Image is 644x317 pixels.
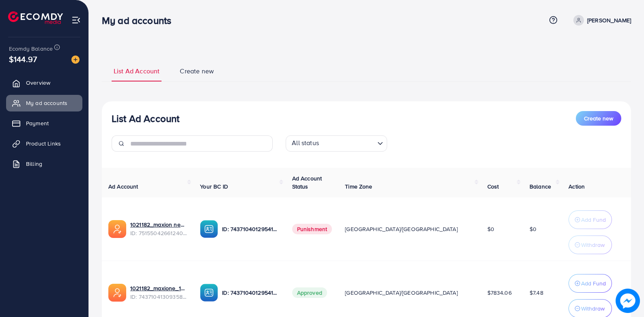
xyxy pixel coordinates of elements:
p: Withdraw [581,304,605,313]
a: Payment [6,115,82,131]
div: <span class='underline'>1021182_maxion new 2nd_1749839824416</span></br>7515504266124050440 [130,221,187,237]
span: $7834.06 [487,289,512,297]
p: ID: 7437104012954140673 [222,224,279,234]
span: Approved [292,287,327,298]
p: Withdraw [581,240,605,250]
span: Ad Account Status [292,174,322,191]
span: Time Zone [345,182,372,191]
span: $7.48 [530,289,543,297]
span: Product Links [26,139,61,148]
span: All status [290,137,321,150]
button: Create new [576,111,621,126]
img: ic-ads-acc.e4c84228.svg [108,220,126,238]
span: Create new [180,66,214,76]
span: List Ad Account [114,66,159,76]
a: Billing [6,156,82,172]
img: logo [8,11,63,24]
button: Withdraw [569,236,612,254]
span: $0 [530,225,536,233]
input: Search for option [321,137,374,150]
a: [PERSON_NAME] [570,15,631,26]
button: Add Fund [569,210,612,229]
span: My ad accounts [26,99,67,107]
img: menu [71,15,81,25]
span: [GEOGRAPHIC_DATA]/[GEOGRAPHIC_DATA] [345,289,458,297]
img: image [616,289,640,313]
span: Billing [26,160,42,168]
span: Payment [26,119,49,127]
p: Add Fund [581,278,606,288]
span: $144.97 [9,53,37,65]
img: ic-ba-acc.ded83a64.svg [200,284,218,302]
a: 1021182_maxion new 2nd_1749839824416 [130,221,187,229]
span: Ecomdy Balance [9,45,53,53]
span: Create new [584,114,613,122]
span: ID: 7515504266124050440 [130,229,187,237]
img: ic-ba-acc.ded83a64.svg [200,220,218,238]
a: 1021182_maxione_1731585765963 [130,284,187,292]
button: Add Fund [569,274,612,293]
span: Balance [530,182,551,191]
img: image [71,56,80,64]
a: Overview [6,75,82,91]
span: Punishment [292,224,332,234]
img: ic-ads-acc.e4c84228.svg [108,284,126,302]
span: Ad Account [108,182,138,191]
h3: My ad accounts [102,15,178,26]
p: Add Fund [581,215,606,225]
h3: List Ad Account [112,113,179,124]
span: Cost [487,182,499,191]
div: Search for option [286,135,387,152]
span: $0 [487,225,494,233]
span: Overview [26,79,50,87]
span: ID: 7437104130935898113 [130,293,187,301]
span: Action [569,182,585,191]
p: ID: 7437104012954140673 [222,288,279,298]
a: My ad accounts [6,95,82,111]
a: Product Links [6,135,82,152]
div: <span class='underline'>1021182_maxione_1731585765963</span></br>7437104130935898113 [130,284,187,301]
p: [PERSON_NAME] [587,15,631,25]
span: [GEOGRAPHIC_DATA]/[GEOGRAPHIC_DATA] [345,225,458,233]
span: Your BC ID [200,182,228,191]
